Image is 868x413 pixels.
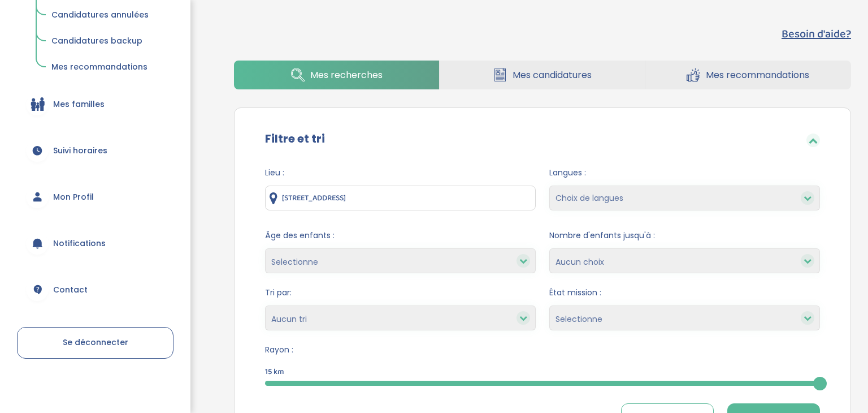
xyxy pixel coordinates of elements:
[265,167,536,179] span: Lieu :
[549,167,820,179] span: Langues :
[44,5,173,26] a: Candidatures annulées
[51,35,142,46] span: Candidatures backup
[706,68,809,82] span: Mes recommandations
[17,223,173,264] a: Notifications
[44,31,173,52] a: Candidatures backup
[17,84,173,124] a: Mes familles
[265,230,536,242] span: Âge des enfants :
[513,68,592,82] span: Mes candidatures
[51,9,149,20] span: Candidatures annulées
[17,130,173,171] a: Suivi horaires
[53,145,107,157] span: Suivi horaires
[234,61,439,89] a: Mes recherches
[549,230,820,242] span: Nombre d'enfants jusqu'à :
[265,287,536,299] span: Tri par:
[782,25,851,42] button: Besoin d'aide?
[53,98,105,110] span: Mes familles
[51,61,147,72] span: Mes recommandations
[549,287,820,299] span: État mission :
[310,68,383,82] span: Mes recherches
[63,337,128,348] span: Se déconnecter
[440,61,645,89] a: Mes candidatures
[17,327,173,359] a: Se déconnecter
[44,57,173,78] a: Mes recommandations
[265,344,820,356] span: Rayon :
[265,366,284,378] span: 15 km
[645,61,851,89] a: Mes recommandations
[53,191,94,203] span: Mon Profil
[53,284,88,296] span: Contact
[265,186,536,210] input: Ville ou code postale
[53,238,106,249] span: Notifications
[17,269,173,310] a: Contact
[265,130,325,147] label: Filtre et tri
[17,177,173,217] a: Mon Profil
